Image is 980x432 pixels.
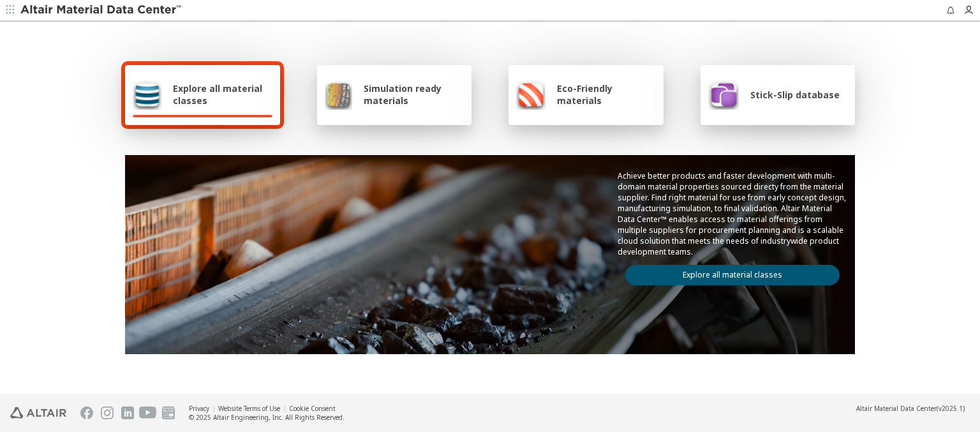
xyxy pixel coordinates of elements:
[708,79,739,110] img: Stick-Slip database
[289,404,336,413] a: Cookie Consent
[20,4,183,17] img: Altair Material Data Center
[516,79,546,110] img: Eco-Friendly materials
[133,79,161,110] img: Explore all material classes
[625,265,840,285] a: Explore all material classes
[856,404,937,413] span: Altair Material Data Center
[750,89,840,101] span: Stick-Slip database
[618,170,847,257] p: Achieve better products and faster development with multi-domain material properties sourced dire...
[325,79,352,110] img: Simulation ready materials
[557,82,655,107] span: Eco-Friendly materials
[364,82,464,107] span: Simulation ready materials
[189,413,345,422] div: © 2025 Altair Engineering, Inc. All Rights Reserved.
[218,404,280,413] a: Website Terms of Use
[10,407,66,419] img: Altair Engineering
[173,82,272,107] span: Explore all material classes
[856,404,965,413] div: (v2025.1)
[189,404,209,413] a: Privacy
